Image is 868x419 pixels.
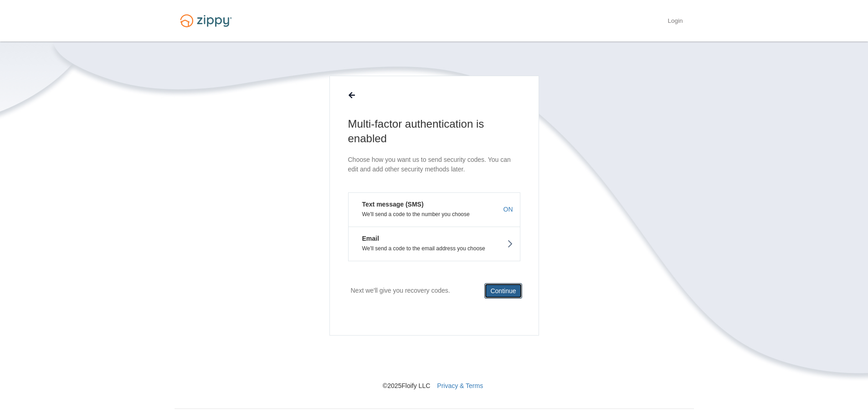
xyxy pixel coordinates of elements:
[503,205,513,214] span: ON
[355,234,379,243] em: Email
[355,245,513,252] p: We'll send a code to the email address you choose
[175,10,237,31] img: Logo
[348,155,520,174] p: Choose how you want us to send security codes. You can edit and add other security methods later.
[484,283,522,299] button: Continue
[437,382,483,389] a: Privacy & Terms
[348,192,520,227] button: Text message (SMS)We'll send a code to the number you chooseON
[348,227,520,261] button: EmailWe'll send a code to the email address you choose
[175,336,694,390] nav: © 2025 Floify LLC
[668,17,683,26] a: Login
[355,211,513,217] p: We'll send a code to the number you choose
[348,117,520,146] h1: Multi-factor authentication is enabled
[351,283,450,298] p: Next we'll give you recovery codes.
[355,200,424,209] em: Text message (SMS)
